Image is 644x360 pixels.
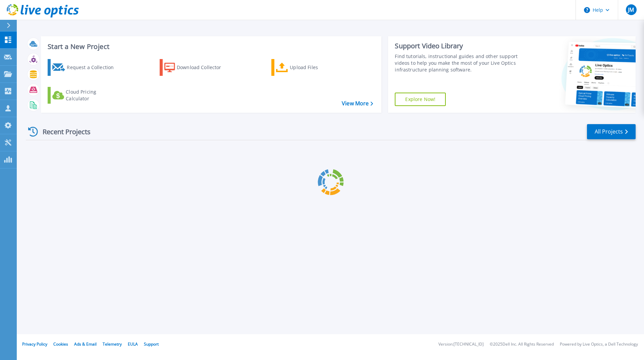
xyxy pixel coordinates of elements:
[103,341,122,347] a: Telemetry
[342,100,373,107] a: View More
[67,61,120,74] div: Request a Collection
[395,93,446,106] a: Explore Now!
[53,341,68,347] a: Cookies
[395,42,521,50] div: Support Video Library
[160,59,234,76] a: Download Collector
[74,341,97,347] a: Ads & Email
[290,61,343,74] div: Upload Files
[144,341,159,347] a: Support
[22,341,47,347] a: Privacy Policy
[560,342,638,347] li: Powered by Live Optics, a Dell Technology
[48,59,122,76] a: Request a Collection
[395,53,521,73] div: Find tutorials, instructional guides and other support videos to help you make the most of your L...
[48,43,373,50] h3: Start a New Project
[128,341,138,347] a: EULA
[177,61,230,74] div: Download Collector
[628,7,634,12] span: JM
[490,342,554,347] li: © 2025 Dell Inc. All Rights Reserved
[26,123,100,140] div: Recent Projects
[271,59,346,76] a: Upload Files
[48,87,122,104] a: Cloud Pricing Calculator
[438,342,484,347] li: Version: [TECHNICAL_ID]
[66,89,119,102] div: Cloud Pricing Calculator
[587,124,636,139] a: All Projects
